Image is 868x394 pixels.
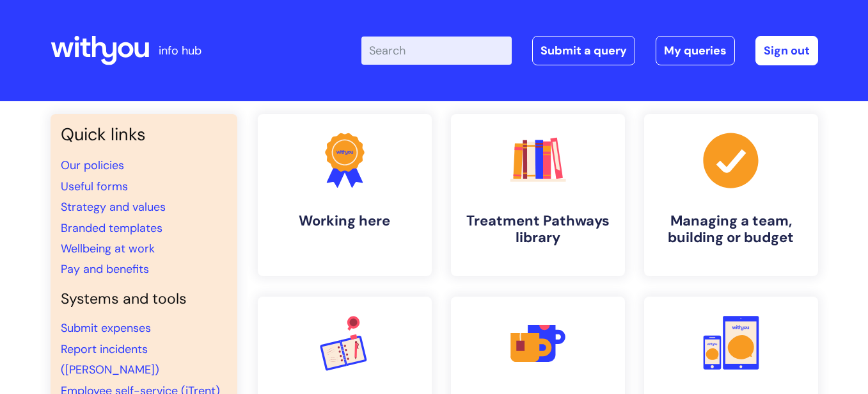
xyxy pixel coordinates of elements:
h4: Managing a team, building or budget [654,213,808,247]
a: Sign out [755,36,818,65]
h4: Systems and tools [61,290,227,308]
a: Report incidents ([PERSON_NAME]) [61,341,159,377]
div: | - [361,36,818,65]
a: My queries [656,36,735,65]
a: Submit expenses [61,320,151,336]
a: Wellbeing at work [61,241,155,256]
input: Search [361,37,512,65]
a: Pay and benefits [61,261,149,277]
a: Strategy and values [61,199,166,215]
a: Treatment Pathways library [451,114,625,276]
a: Useful forms [61,179,128,194]
h4: Treatment Pathways library [461,213,615,247]
a: Our policies [61,158,124,173]
a: Submit a query [532,36,635,65]
a: Branded templates [61,220,162,236]
a: Working here [258,114,432,276]
h3: Quick links [61,124,227,145]
a: Managing a team, building or budget [644,114,818,276]
h4: Working here [268,213,422,229]
p: info hub [159,40,201,61]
